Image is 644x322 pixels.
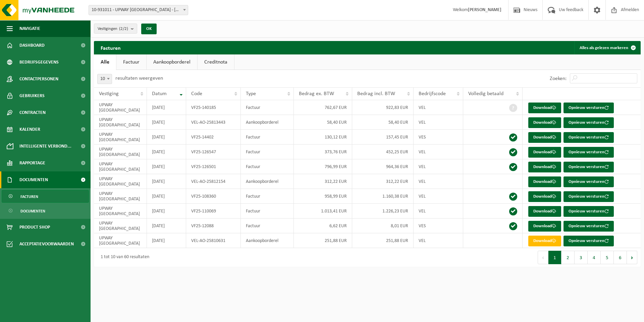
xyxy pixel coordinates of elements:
[414,218,463,233] td: VES
[528,191,561,202] a: Download
[186,130,241,145] td: VF25-14402
[147,189,186,204] td: [DATE]
[528,147,561,158] a: Download
[548,251,561,264] button: 1
[294,145,352,159] td: 373,76 EUR
[147,159,186,174] td: [DATE]
[186,115,241,130] td: VEL-AO-25813443
[561,251,575,264] button: 2
[241,233,294,248] td: Aankoopborderel
[414,100,463,115] td: VEL
[241,100,294,115] td: Factuur
[186,159,241,174] td: VF25-126501
[94,159,147,174] td: UPWAY [GEOGRAPHIC_DATA]
[191,91,202,96] span: Code
[352,115,414,130] td: 58,40 EUR
[147,204,186,218] td: [DATE]
[198,54,234,70] a: Creditnota
[19,219,50,236] span: Product Shop
[147,115,186,130] td: [DATE]
[563,176,614,187] button: Opnieuw versturen
[19,71,58,87] span: Contactpersonen
[147,54,197,70] a: Aankoopborderel
[414,189,463,204] td: VEL
[563,206,614,217] button: Opnieuw versturen
[94,218,147,233] td: UPWAY [GEOGRAPHIC_DATA]
[94,54,116,70] a: Alle
[563,221,614,232] button: Opnieuw versturen
[352,233,414,248] td: 251,88 EUR
[19,37,45,54] span: Dashboard
[614,251,627,264] button: 6
[352,174,414,189] td: 312,22 EUR
[116,54,146,70] a: Factuur
[414,174,463,189] td: VEL
[414,233,463,248] td: VEL
[186,100,241,115] td: VF25-140185
[147,218,186,233] td: [DATE]
[241,115,294,130] td: Aankoopborderel
[97,251,149,264] div: 1 tot 10 van 60 resultaten
[94,204,147,218] td: UPWAY [GEOGRAPHIC_DATA]
[94,174,147,189] td: UPWAY [GEOGRAPHIC_DATA]
[563,132,614,143] button: Opnieuw versturen
[19,20,40,37] span: Navigatie
[94,115,147,130] td: UPWAY [GEOGRAPHIC_DATA]
[186,218,241,233] td: VF25-12088
[294,218,352,233] td: 6,62 EUR
[294,159,352,174] td: 796,99 EUR
[147,233,186,248] td: [DATE]
[414,130,463,145] td: VES
[186,189,241,204] td: VF25-108360
[2,190,89,203] a: Facturen
[563,162,614,172] button: Opnieuw versturen
[294,204,352,218] td: 1.013,41 EUR
[20,190,38,203] span: Facturen
[241,159,294,174] td: Factuur
[357,91,395,96] span: Bedrag incl. BTW
[152,91,167,96] span: Datum
[19,121,40,138] span: Kalender
[19,155,45,171] span: Rapportage
[563,103,614,113] button: Opnieuw versturen
[19,54,59,71] span: Bedrijfsgegevens
[294,233,352,248] td: 251,88 EUR
[94,100,147,115] td: UPWAY [GEOGRAPHIC_DATA]
[550,76,567,81] label: Zoeken:
[97,74,112,84] span: 10
[352,189,414,204] td: 1.160,38 EUR
[528,236,561,246] a: Download
[352,159,414,174] td: 964,36 EUR
[115,76,163,81] label: resultaten weergeven
[294,189,352,204] td: 958,99 EUR
[147,130,186,145] td: [DATE]
[352,145,414,159] td: 452,25 EUR
[528,176,561,187] a: Download
[186,174,241,189] td: VEL-AO-25812154
[141,24,157,34] button: OK
[588,251,601,264] button: 4
[241,189,294,204] td: Factuur
[538,251,548,264] button: Previous
[19,138,71,155] span: Intelligente verbond...
[563,117,614,128] button: Opnieuw versturen
[627,251,637,264] button: Next
[294,100,352,115] td: 762,67 EUR
[468,91,503,96] span: Volledig betaald
[528,117,561,128] a: Download
[2,204,89,217] a: Documenten
[563,147,614,158] button: Opnieuw versturen
[294,115,352,130] td: 58,40 EUR
[186,204,241,218] td: VF25-110069
[241,174,294,189] td: Aankoopborderel
[94,24,137,34] button: Vestigingen(2/2)
[468,7,501,12] strong: [PERSON_NAME]
[94,41,127,54] h2: Facturen
[241,130,294,145] td: Factuur
[294,130,352,145] td: 130,12 EUR
[19,87,45,104] span: Gebruikers
[528,162,561,172] a: Download
[528,206,561,217] a: Download
[147,145,186,159] td: [DATE]
[98,24,128,34] span: Vestigingen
